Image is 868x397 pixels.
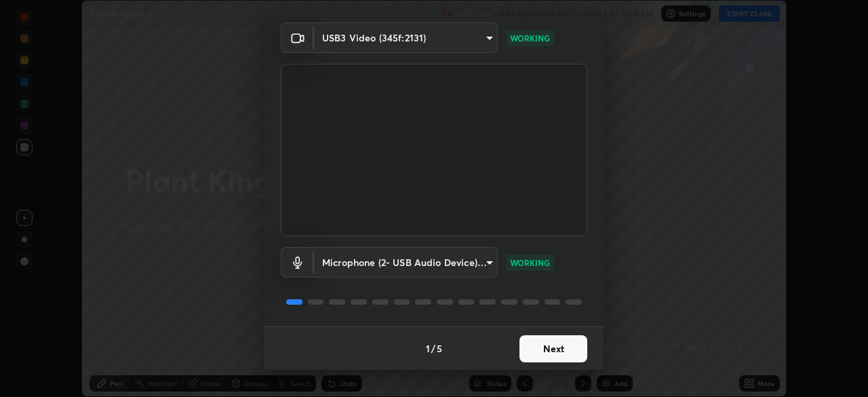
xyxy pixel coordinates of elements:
div: USB3 Video (345f:2131) [314,22,498,53]
div: USB3 Video (345f:2131) [314,247,498,278]
h4: 1 [426,341,430,356]
h4: / [431,341,435,356]
p: WORKING [510,32,550,44]
p: WORKING [510,257,550,269]
button: Next [519,335,587,362]
h4: 5 [437,341,442,356]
